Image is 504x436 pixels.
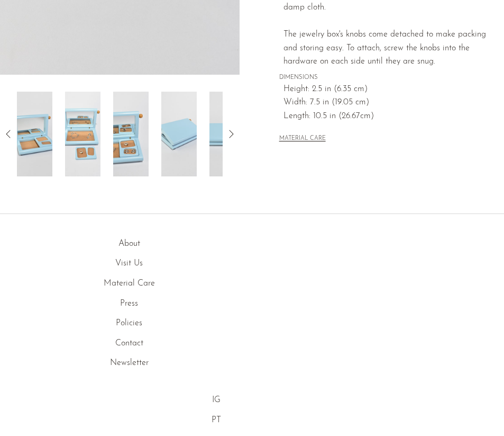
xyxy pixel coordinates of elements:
img: Jewelry Jewelry Box in Blue [161,92,197,176]
button: MATERIAL CARE [279,135,326,143]
a: Newsletter [110,359,149,367]
a: About [118,239,140,248]
ul: Social Medias [187,394,246,427]
a: PT [212,416,221,424]
a: Contact [115,339,143,348]
a: Material Care [104,279,155,288]
span: DIMENSIONS [279,73,491,83]
img: Jewelry Jewelry Box in Blue [65,92,100,176]
span: The jewelry box's knobs come detached to make packing and storing easy. To attach, screw the knob... [283,30,486,66]
img: Jewelry Jewelry Box in Blue [113,92,149,176]
a: Press [120,299,138,308]
img: Jewelry Jewelry Box in Blue [209,92,245,176]
a: IG [212,396,221,404]
a: Policies [116,319,142,327]
span: Height: 2.5 in (6.35 cm) [283,83,491,96]
img: Jewelry Jewelry Box in Blue [17,92,52,176]
span: Length: 10.5 in (26.67cm) [283,110,491,123]
ul: Quick links [13,237,246,370]
a: Visit Us [115,259,143,268]
span: Width: 7.5 in (19.05 cm) [283,96,491,110]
